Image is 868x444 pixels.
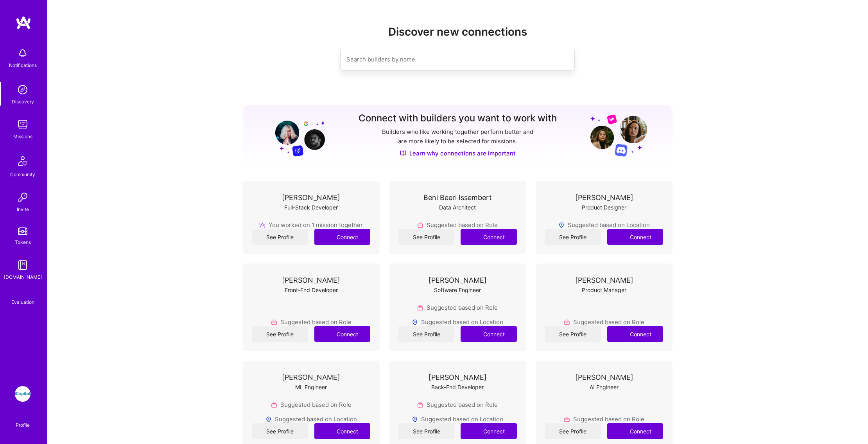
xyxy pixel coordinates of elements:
[564,416,570,422] img: Role icon
[607,229,663,245] button: Connect
[13,386,32,402] a: iCapital: Build and maintain RESTful API
[590,383,619,391] div: AI Engineer
[346,49,537,69] input: Search builders by name
[398,326,454,342] a: See Profile
[4,273,42,281] div: [DOMAIN_NAME]
[607,326,663,342] button: Connect
[398,423,454,439] a: See Profile
[412,318,503,326] div: Suggested based on Location
[412,319,418,325] img: Locations icon
[398,229,454,245] a: See Profile
[265,416,272,422] img: Locations icon
[545,229,601,245] a: See Profile
[284,203,338,211] div: Full-Stack Developer
[271,318,352,326] div: Suggested based on Role
[558,221,650,229] div: Suggested based on Location
[417,305,423,311] img: Role icon
[429,373,487,381] div: [PERSON_NAME]
[412,416,418,422] img: Locations icon
[265,415,357,423] div: Suggested based on Location
[11,298,34,306] div: Evaluation
[423,193,492,202] div: Beni Beeri Issembert
[326,330,333,338] i: icon Connect
[400,149,516,157] a: Learn why connections are important
[15,257,30,273] img: guide book
[619,330,626,338] i: icon Connect
[590,114,647,157] img: Grow your network
[271,402,277,408] img: Role icon
[461,229,516,245] button: Connect
[417,222,423,228] img: Role icon
[15,45,30,61] img: bell
[400,150,406,157] img: Discover
[461,326,516,342] button: Connect
[473,330,480,338] i: icon Connect
[461,423,516,439] button: Connect
[558,222,565,228] img: Locations icon
[367,369,372,374] i: icon Close
[545,326,601,342] a: See Profile
[575,373,633,381] div: [PERSON_NAME]
[326,428,333,435] i: icon Connect
[619,428,626,435] i: icon Connect
[252,229,308,245] a: See Profile
[12,97,34,106] div: Discovery
[295,383,327,391] div: ML Engineer
[20,292,26,298] i: icon SelectionTeam
[417,402,423,408] img: Role icon
[431,383,484,391] div: Back-End Developer
[417,303,498,312] div: Suggested based on Role
[271,401,352,409] div: Suggested based on Role
[9,61,37,69] div: Notifications
[314,326,370,342] button: Connect
[575,193,633,202] div: [PERSON_NAME]
[434,286,481,294] div: Software Engineer
[439,203,476,211] div: Data Architect
[417,221,498,229] div: Suggested based on Role
[326,233,333,240] i: icon Connect
[13,152,32,170] img: Community
[271,319,277,325] img: Role icon
[607,423,663,439] button: Connect
[18,227,27,235] img: tokens
[314,423,370,439] button: Connect
[252,423,308,439] a: See Profile
[15,190,30,205] img: Invite
[513,190,518,194] i: icon Close
[367,272,372,277] i: icon Close
[314,229,370,245] button: Connect
[582,286,626,294] div: Product Manager
[282,373,340,381] div: [PERSON_NAME]
[582,203,626,211] div: Product Designer
[243,25,673,38] h2: Discover new connections
[259,221,363,229] div: You worked on 1 mission together
[412,415,503,423] div: Suggested based on Location
[473,428,480,435] i: icon Connect
[359,113,557,124] h3: Connect with builders you want to work with
[252,326,308,342] a: See Profile
[513,272,518,277] i: icon Close
[660,190,665,194] i: icon Close
[268,114,325,157] img: Grow your network
[15,386,30,402] img: iCapital: Build and maintain RESTful API
[16,421,30,428] div: Profile
[259,222,265,228] img: mission icon
[13,413,32,428] a: Profile
[660,369,665,374] i: icon Close
[513,369,518,374] i: icon Close
[660,272,665,277] i: icon Close
[16,16,31,30] img: logo
[564,318,644,326] div: Suggested based on Role
[17,205,29,213] div: Invite
[15,238,31,246] div: Tokens
[285,286,338,294] div: Front-End Developer
[417,401,498,409] div: Suggested based on Role
[15,82,30,97] img: discovery
[619,233,626,240] i: icon Connect
[282,276,340,284] div: [PERSON_NAME]
[575,276,633,284] div: [PERSON_NAME]
[13,132,32,141] div: Missions
[545,423,601,439] a: See Profile
[15,117,30,132] img: teamwork
[429,276,487,284] div: [PERSON_NAME]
